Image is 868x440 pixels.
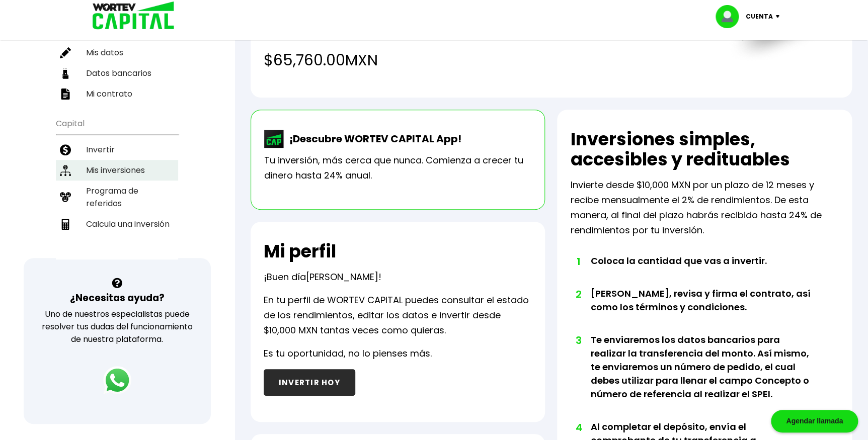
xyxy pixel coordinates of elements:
[56,139,178,160] a: Invertir
[56,214,178,234] a: Calcula una inversión
[590,287,812,333] li: [PERSON_NAME], revisa y firma el contrato, así como los términos y condiciones.
[306,271,378,283] span: [PERSON_NAME]
[264,153,532,183] p: Tu inversión, más cerca que nunca. Comienza a crecer tu dinero hasta 24% anual.
[60,89,71,100] img: contrato-icon.f2db500c.svg
[264,130,284,148] img: wortev-capital-app-icon
[284,131,461,146] p: ¡Descubre WORTEV CAPITAL App!
[570,178,839,238] p: Invierte desde $10,000 MXN por un plazo de 12 meses y recibe mensualmente el 2% de rendimientos. ...
[56,63,178,83] a: Datos bancarios
[264,49,709,71] h4: $65,760.00 MXN
[60,47,71,58] img: editar-icon.952d3147.svg
[56,160,178,181] a: Mis inversiones
[575,254,580,269] span: 1
[575,420,580,435] span: 4
[575,287,580,302] span: 2
[70,291,165,305] h3: ¿Necesitas ayuda?
[37,308,198,345] p: Uno de nuestros especialistas puede resolver tus dudas del funcionamiento de nuestra plataforma.
[103,366,131,394] img: logos_whatsapp-icon.242b2217.svg
[56,112,178,259] ul: Capital
[773,15,786,18] img: icon-down
[590,254,812,287] li: Coloca la cantidad que vas a invertir.
[575,333,580,348] span: 3
[570,129,839,169] h2: Inversiones simples, accesibles y redituables
[60,68,71,79] img: datos-icon.10cf9172.svg
[56,42,178,63] a: Mis datos
[60,165,71,176] img: inversiones-icon.6695dc30.svg
[60,219,71,230] img: calculadora-icon.17d418c4.svg
[264,346,432,361] p: Es tu oportunidad, no lo pienses más.
[56,83,178,104] a: Mi contrato
[264,1,709,41] h2: Total de rendimientos recibidos en tu mes de consulta
[264,369,355,396] button: INVERTIR HOY
[746,9,773,24] p: Cuenta
[264,293,532,338] p: En tu perfil de WORTEV CAPITAL puedes consultar el estado de los rendimientos, editar los datos e...
[264,270,381,285] p: ¡Buen día !
[60,144,71,155] img: invertir-icon.b3b967d7.svg
[56,15,178,104] ul: Perfil
[60,192,71,203] img: recomiendanos-icon.9b8e9327.svg
[771,410,858,432] div: Agendar llamada
[716,5,746,28] img: profile-image
[590,333,812,420] li: Te enviaremos los datos bancarios para realizar la transferencia del monto. Así mismo, te enviare...
[264,241,336,261] h2: Mi perfil
[56,181,178,214] a: Programa de referidos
